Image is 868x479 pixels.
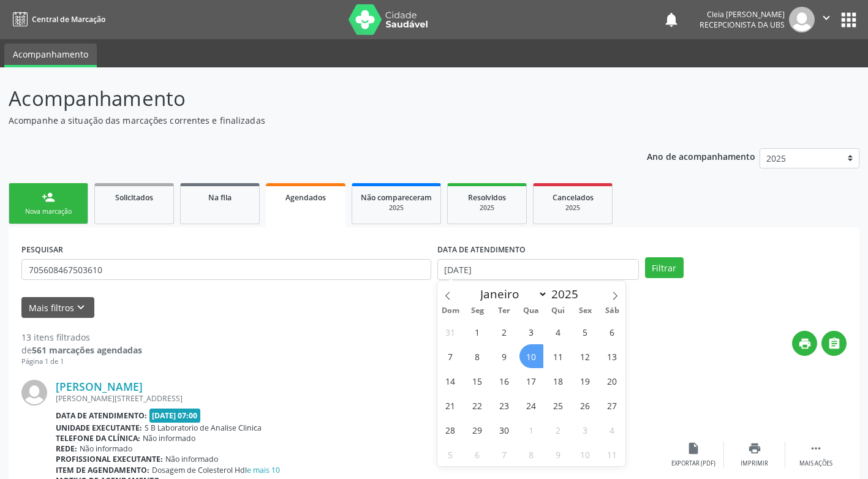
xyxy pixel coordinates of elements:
[600,344,624,368] span: Setembro 13, 2025
[519,344,543,368] span: Setembro 10, 2025
[573,393,597,417] span: Setembro 26, 2025
[828,337,841,350] i: 
[21,380,47,405] img: img
[4,43,97,67] a: Acompanhamento
[115,192,153,203] span: Solicitados
[748,442,761,455] i: print
[466,442,489,466] span: Outubro 6, 2025
[21,356,142,367] div: Página 1 de 1
[21,344,142,356] div: de
[208,192,232,203] span: Na fila
[820,11,833,25] i: 
[56,423,142,433] b: Unidade executante:
[56,443,77,454] b: Rede:
[792,331,817,356] button: print
[546,369,570,393] span: Setembro 18, 2025
[9,114,604,127] p: Acompanhe a situação das marcações correntes e finalizadas
[815,7,838,32] button: 
[573,442,597,466] span: Outubro 10, 2025
[546,442,570,466] span: Outubro 9, 2025
[437,307,464,315] span: Dom
[548,286,588,302] input: Year
[687,442,700,455] i: insert_drive_file
[600,442,624,466] span: Outubro 11, 2025
[361,192,432,203] span: Não compareceram
[546,320,570,344] span: Setembro 4, 2025
[598,307,625,315] span: Sáb
[9,9,105,29] a: Central de Marcação
[573,344,597,368] span: Setembro 12, 2025
[492,393,516,417] span: Setembro 23, 2025
[491,307,518,315] span: Ter
[553,192,594,203] span: Cancelados
[56,454,163,464] b: Profissional executante:
[542,203,603,213] div: 2025
[799,459,832,468] div: Mais ações
[56,393,663,404] div: [PERSON_NAME][STREET_ADDRESS]
[152,465,280,475] span: Dosagem de Colesterol Hdl
[18,207,79,216] div: Nova marcação
[600,393,624,417] span: Setembro 27, 2025
[456,203,518,213] div: 2025
[798,337,812,350] i: print
[21,331,142,344] div: 13 itens filtrados
[21,240,63,259] label: PESQUISAR
[80,443,132,454] span: Não informado
[789,7,815,32] img: img
[671,459,715,468] div: Exportar (PDF)
[285,192,326,203] span: Agendados
[361,203,432,213] div: 2025
[545,307,572,315] span: Qui
[437,259,639,280] input: Selecione um intervalo
[56,380,143,393] a: [PERSON_NAME]
[519,393,543,417] span: Setembro 24, 2025
[600,320,624,344] span: Setembro 6, 2025
[439,320,462,344] span: Agosto 31, 2025
[573,320,597,344] span: Setembro 5, 2025
[21,297,94,319] button: Mais filtroskeyboard_arrow_down
[56,465,149,475] b: Item de agendamento:
[519,442,543,466] span: Outubro 8, 2025
[165,454,218,464] span: Não informado
[466,344,489,368] span: Setembro 8, 2025
[466,369,489,393] span: Setembro 15, 2025
[145,423,262,433] span: S B Laboratorio de Analise Clinica
[809,442,823,455] i: 
[475,285,548,303] select: Month
[466,320,489,344] span: Setembro 1, 2025
[56,410,147,421] b: Data de atendimento:
[466,418,489,442] span: Setembro 29, 2025
[572,307,598,315] span: Sex
[466,393,489,417] span: Setembro 22, 2025
[519,418,543,442] span: Outubro 1, 2025
[700,20,785,30] span: Recepcionista da UBS
[21,259,431,280] input: Nome, CNS
[468,192,506,203] span: Resolvidos
[647,148,755,164] p: Ano de acompanhamento
[42,190,55,204] div: person_add
[838,9,859,31] button: apps
[492,344,516,368] span: Setembro 9, 2025
[439,442,462,466] span: Outubro 5, 2025
[546,393,570,417] span: Setembro 25, 2025
[546,418,570,442] span: Outubro 2, 2025
[56,433,140,443] b: Telefone da clínica:
[573,369,597,393] span: Setembro 19, 2025
[247,465,280,475] a: e mais 10
[143,433,195,443] span: Não informado
[74,301,88,314] i: keyboard_arrow_down
[546,344,570,368] span: Setembro 11, 2025
[519,369,543,393] span: Setembro 17, 2025
[492,442,516,466] span: Outubro 7, 2025
[821,331,847,356] button: 
[518,307,545,315] span: Qua
[32,344,142,356] strong: 561 marcações agendadas
[573,418,597,442] span: Outubro 3, 2025
[439,344,462,368] span: Setembro 7, 2025
[437,240,526,259] label: DATA DE ATENDIMENTO
[663,11,680,28] button: notifications
[600,369,624,393] span: Setembro 20, 2025
[492,320,516,344] span: Setembro 2, 2025
[741,459,768,468] div: Imprimir
[600,418,624,442] span: Outubro 4, 2025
